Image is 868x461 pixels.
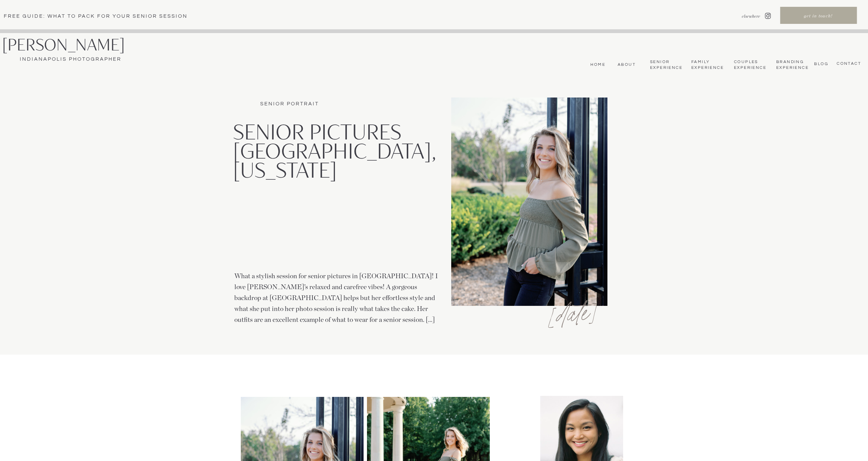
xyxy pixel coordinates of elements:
h1: Senior Pictures [GEOGRAPHIC_DATA], [US_STATE] [233,122,444,262]
a: Home [589,62,605,68]
nav: elsewhere [725,13,760,19]
p: [DATE] [501,274,642,344]
a: CONTACT [835,61,861,66]
a: Senior Experience [650,59,682,71]
a: Free Guide: What To pack for your senior session [4,13,199,19]
p: What a stylish session for senior pictures in [GEOGRAPHIC_DATA]! I love [PERSON_NAME]’s relaxed a... [234,271,444,325]
nav: Branding Experience [776,59,807,71]
a: Family Experience [691,59,723,71]
a: [PERSON_NAME] [2,36,145,54]
a: Indianapolis Photographer [2,56,139,63]
a: bLog [812,61,828,66]
a: About [615,62,636,68]
a: BrandingExperience [776,59,807,71]
a: get in touch! [781,13,856,20]
a: Couples Experience [734,59,766,71]
a: Senior Portrait [260,101,319,106]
